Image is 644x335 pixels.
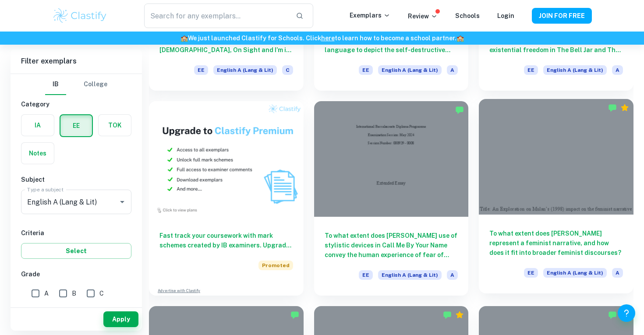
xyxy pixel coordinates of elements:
img: Marked [290,310,299,319]
button: College [84,74,107,95]
span: EE [524,65,538,75]
img: Thumbnail [149,101,304,217]
a: Schools [455,12,480,19]
span: EE [524,268,538,278]
a: Login [497,12,514,19]
span: A [612,65,623,75]
button: JOIN FOR FREE [532,8,592,24]
button: IB [45,74,66,95]
span: A [44,289,49,298]
h6: We just launched Clastify for Schools. Click to learn how to become a school partner. [2,33,642,43]
span: C [282,65,293,75]
div: Premium [620,103,629,112]
button: Help and Feedback [618,304,635,322]
span: B [72,289,76,298]
h6: Filter exemplars [11,49,142,74]
button: IA [21,115,54,136]
span: English A (Lang & Lit) [378,65,442,75]
h6: Category [21,99,131,109]
h6: To what extent does [PERSON_NAME] represent a feminist narrative, and how does it fit into broade... [489,229,623,257]
input: Search for any exemplars... [144,4,289,28]
img: Marked [443,310,452,319]
span: 🏫 [180,35,188,42]
h6: Grade [21,269,131,279]
a: here [321,35,335,42]
h6: Criteria [21,228,131,238]
img: Marked [608,310,617,319]
span: English A (Lang & Lit) [543,65,607,75]
span: Promoted [258,261,293,270]
span: EE [359,270,373,280]
span: English A (Lang & Lit) [543,268,607,278]
p: Exemplars [350,11,390,20]
span: English A (Lang & Lit) [378,270,442,280]
img: Marked [608,103,617,112]
h6: Subject [21,175,131,184]
a: To what extent does [PERSON_NAME] represent a feminist narrative, and how does it fit into broade... [479,101,633,296]
label: Type a subject [27,186,64,193]
button: Apply [103,311,138,327]
h6: To what extent does [PERSON_NAME] use of stylistic devices in Call Me By Your Name convey the hum... [325,231,458,260]
div: Premium [455,310,464,319]
span: A [612,268,623,278]
a: Advertise with Clastify [158,288,200,294]
button: EE [60,115,92,136]
h6: Fast track your coursework with mark schemes created by IB examiners. Upgrade now [159,231,293,250]
button: Select [21,243,131,259]
div: Filter type choice [45,74,107,95]
button: Open [116,196,128,208]
button: Notes [21,143,54,164]
span: EE [194,65,208,75]
span: 🏫 [456,35,464,42]
span: A [447,65,458,75]
img: Clastify logo [52,7,108,25]
img: Marked [455,106,464,114]
span: A [447,270,458,280]
a: To what extent does [PERSON_NAME] use of stylistic devices in Call Me By Your Name convey the hum... [314,101,469,296]
span: C [99,289,104,298]
span: English A (Lang & Lit) [213,65,277,75]
button: TOK [99,115,131,136]
p: Review [408,11,438,21]
span: EE [359,65,373,75]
